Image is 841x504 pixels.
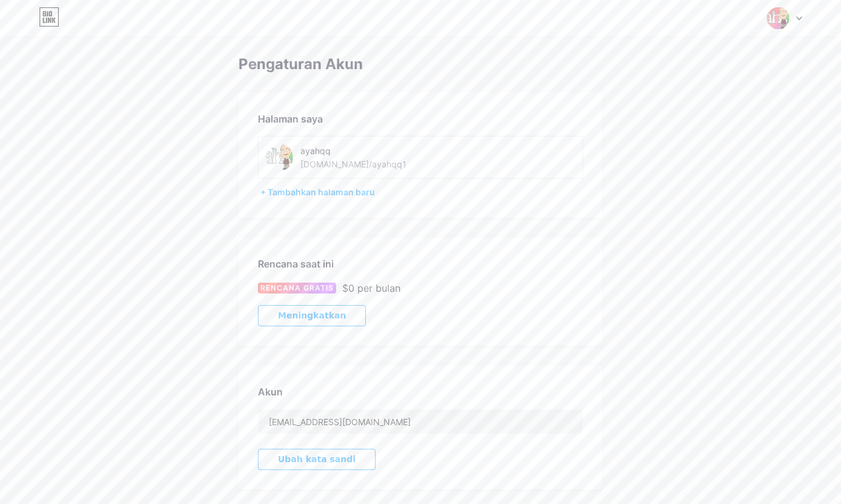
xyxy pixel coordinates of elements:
[278,311,346,320] font: Meningkatkan
[258,449,376,470] button: Ubah kata sandi
[300,159,407,169] font: [DOMAIN_NAME]/ayahqq1
[258,409,583,434] input: E-mail
[300,146,331,156] font: ayahqq
[260,187,375,197] font: + Tambahkan halaman baru
[278,454,356,464] font: Ubah kata sandi
[260,283,334,292] font: RENCANA GRATIS
[258,258,334,270] font: Rencana saat ini
[266,144,293,171] img: ayahqq1
[258,305,366,326] button: Meningkatkan
[238,55,363,73] font: Pengaturan Akun
[766,7,789,30] img: ayahqq1
[258,386,283,398] font: Akun
[258,113,323,125] font: Halaman saya
[342,282,400,294] font: $0 per bulan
